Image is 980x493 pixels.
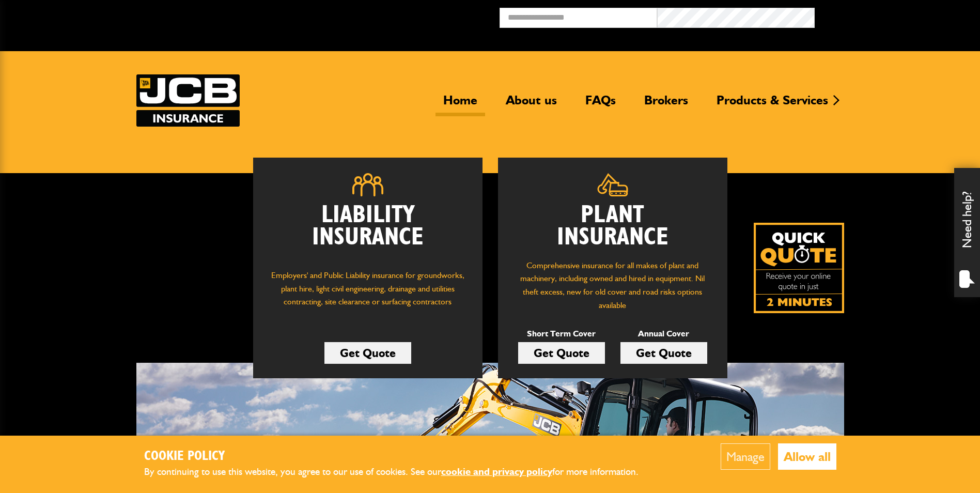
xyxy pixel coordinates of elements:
h2: Cookie Policy [144,449,656,465]
p: Annual Cover [620,327,707,341]
button: Manage [721,443,770,470]
button: Broker Login [815,8,972,24]
a: About us [498,93,565,116]
p: By continuing to use this website, you agree to our use of cookies. See our for more information. [144,464,656,480]
p: Comprehensive insurance for all makes of plant and machinery, including owned and hired in equipm... [514,259,712,312]
a: Home [435,93,485,116]
img: Quick Quote [754,223,844,313]
button: Allow all [778,443,836,470]
a: JCB Insurance Services [136,74,240,127]
a: Brokers [636,93,696,116]
p: Short Term Cover [518,327,605,341]
a: cookie and privacy policy [441,466,552,477]
a: Get Quote [518,342,605,364]
div: Need help? [954,168,980,297]
img: JCB Insurance Services logo [136,74,240,127]
p: Employers' and Public Liability insurance for groundworks, plant hire, light civil engineering, d... [269,269,467,318]
a: Get your insurance quote isn just 2-minutes [754,223,844,313]
a: Products & Services [709,93,836,116]
a: Get Quote [620,342,707,364]
a: FAQs [578,93,624,116]
a: Get Quote [324,342,411,364]
h2: Liability Insurance [269,204,467,259]
h2: Plant Insurance [514,204,712,249]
